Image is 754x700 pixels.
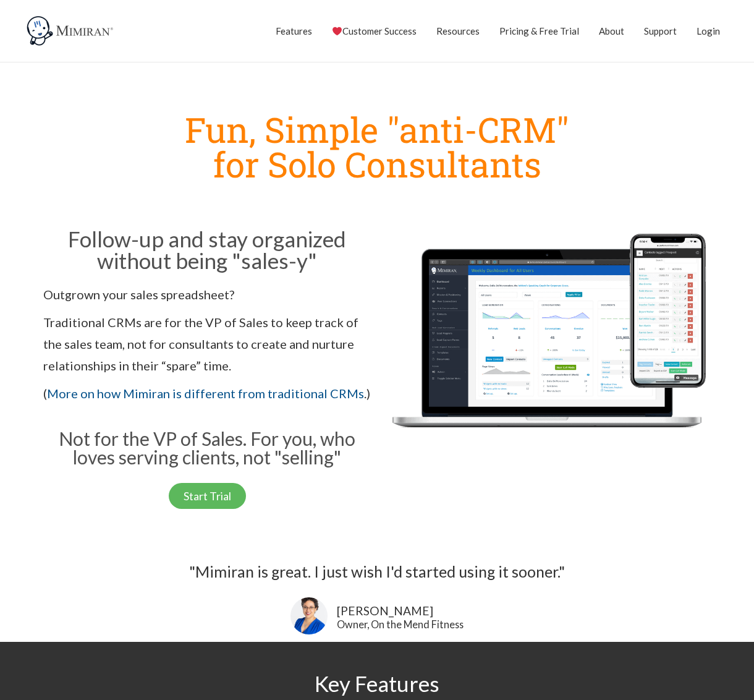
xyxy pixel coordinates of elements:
[25,558,729,586] div: "Mimiran is great. I just wish I'd started using it sooner."
[43,284,371,305] p: Outgrown your sales spreadsheet?
[337,620,464,630] div: Owner, On the Mend Fitness
[697,15,720,46] a: Login
[43,429,371,466] h3: Not for the VP of Sales. For you, who loves serving clients, not "selling"
[276,15,312,46] a: Features
[43,228,371,271] h2: Follow-up and stay organized without being "sales-y"
[332,15,417,46] a: Customer Success
[43,673,711,694] h2: Key Features
[169,483,246,509] a: Start Trial
[499,15,579,46] a: Pricing & Free Trial
[337,602,464,620] div: [PERSON_NAME]
[43,386,370,401] span: ( .)
[436,15,480,46] a: Resources
[47,386,364,401] a: More on how Mimiran is different from traditional CRMs
[290,597,328,634] img: Lisa Snow-- On the Mend Fitness
[333,27,342,36] img: ❤️
[184,490,231,502] span: Start Trial
[644,15,677,46] a: Support
[37,112,717,181] h1: Fun, Simple "anti-CRM" for Solo Consultants
[43,312,371,377] p: Traditional CRMs are for the VP of Sales to keep track of the sales team, not for consultants to ...
[25,15,117,46] img: Mimiran CRM
[599,15,624,46] a: About
[383,224,711,471] img: Mimiran CRM for solo consultants dashboard mobile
